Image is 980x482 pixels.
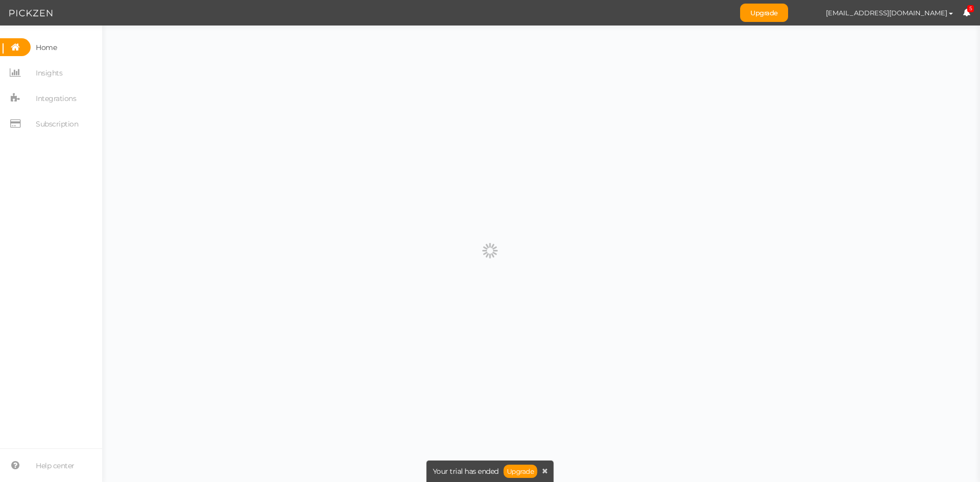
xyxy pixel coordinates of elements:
span: Insights [36,65,62,81]
span: Your trial has ended [433,468,499,475]
img: b3e142cb9089df8073c54e68b41907af [798,4,816,22]
span: 5 [967,5,974,13]
span: Home [36,39,57,56]
button: [EMAIL_ADDRESS][DOMAIN_NAME] [816,4,963,21]
a: Upgrade [740,4,788,22]
span: Subscription [36,116,78,132]
a: Upgrade [504,465,537,478]
span: Integrations [36,90,76,107]
span: Help center [36,458,75,474]
img: Pickzen logo [9,7,53,19]
span: [EMAIL_ADDRESS][DOMAIN_NAME] [826,9,947,17]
